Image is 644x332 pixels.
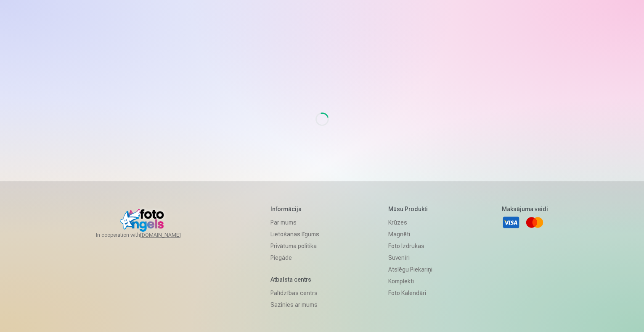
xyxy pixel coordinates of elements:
a: Palīdzības centrs [270,287,319,299]
a: Suvenīri [388,252,432,264]
a: [DOMAIN_NAME] [140,232,201,238]
a: Privātuma politika [270,240,319,252]
h5: Atbalsta centrs [270,275,319,284]
a: Lietošanas līgums [270,228,319,240]
h5: Maksājuma veidi [502,205,548,213]
a: Sazinies ar mums [270,299,319,311]
a: Magnēti [388,228,432,240]
a: Visa [502,213,520,232]
a: Foto kalendāri [388,287,432,299]
span: In cooperation with [96,232,201,238]
a: Piegāde [270,252,319,264]
a: Mastercard [525,213,544,232]
h5: Mūsu produkti [388,205,432,213]
a: Krūzes [388,217,432,228]
a: Foto izdrukas [388,240,432,252]
a: Atslēgu piekariņi [388,264,432,275]
a: Par mums [270,217,319,228]
h5: Informācija [270,205,319,213]
a: Komplekti [388,275,432,287]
